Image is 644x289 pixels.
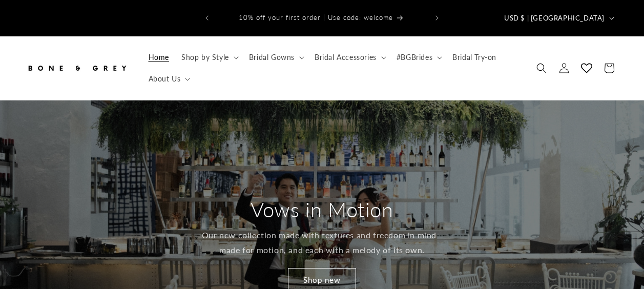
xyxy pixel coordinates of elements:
[308,47,390,68] summary: Bridal Accessories
[243,47,308,68] summary: Bridal Gowns
[142,68,195,90] summary: About Us
[390,47,446,68] summary: #BGBrides
[452,53,496,62] span: Bridal Try-on
[142,47,175,68] a: Home
[196,8,218,28] button: Previous announcement
[397,53,432,62] span: #BGBrides
[251,196,393,223] h2: Vows in Motion
[149,53,169,62] span: Home
[504,13,605,24] span: USD $ | [GEOGRAPHIC_DATA]
[239,13,393,22] span: 10% off your first order | Use code: welcome
[530,57,553,79] summary: Search
[26,57,128,79] img: Bone and Grey Bridal
[200,228,444,258] p: Our new collection made with textures and freedom in mind - made for motion, and each with a melo...
[426,8,448,28] button: Next announcement
[149,74,181,84] span: About Us
[315,53,377,62] span: Bridal Accessories
[175,47,243,68] summary: Shop by Style
[446,47,503,68] a: Bridal Try-on
[181,53,229,62] span: Shop by Style
[22,53,132,83] a: Bone and Grey Bridal
[249,53,295,62] span: Bridal Gowns
[498,8,618,28] button: USD $ | [GEOGRAPHIC_DATA]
